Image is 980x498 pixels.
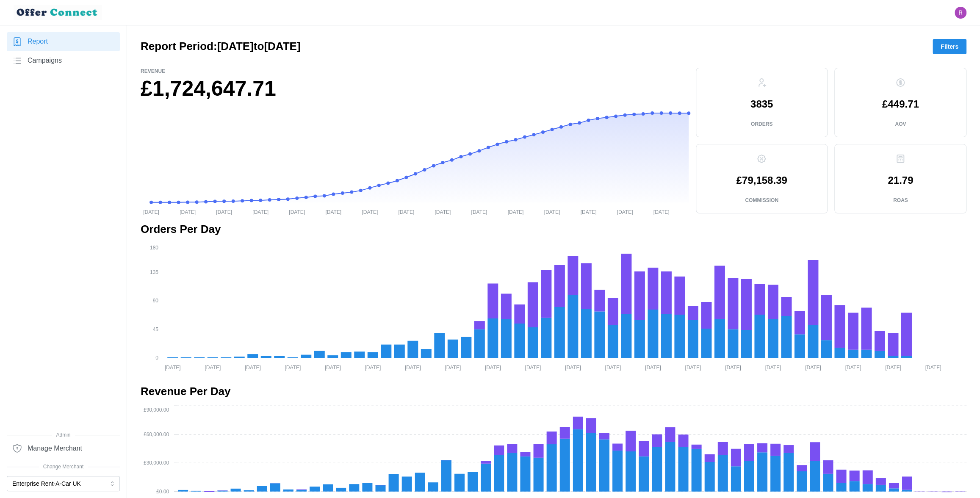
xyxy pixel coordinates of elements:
[150,269,158,275] tspan: 135
[143,209,159,215] tspan: [DATE]
[365,364,381,370] tspan: [DATE]
[485,364,501,370] tspan: [DATE]
[141,222,966,237] h2: Orders Per Day
[525,364,541,370] tspan: [DATE]
[144,407,169,413] tspan: £90,000.00
[581,209,597,215] tspan: [DATE]
[725,364,741,370] tspan: [DATE]
[325,364,341,370] tspan: [DATE]
[28,443,82,454] span: Manage Merchant
[645,364,661,370] tspan: [DATE]
[805,364,821,370] tspan: [DATE]
[750,99,773,109] p: 3835
[751,121,772,128] p: Orders
[205,364,221,370] tspan: [DATE]
[544,209,560,215] tspan: [DATE]
[765,364,781,370] tspan: [DATE]
[941,39,958,54] span: Filters
[471,209,487,215] tspan: [DATE]
[895,121,906,128] p: AOV
[156,489,169,495] tspan: £0.00
[653,209,670,215] tspan: [DATE]
[882,99,919,109] p: £449.71
[153,298,159,304] tspan: 90
[7,431,120,439] span: Admin
[141,68,689,75] p: Revenue
[252,209,269,215] tspan: [DATE]
[216,209,232,215] tspan: [DATE]
[7,476,120,491] button: Enterprise Rent-A-Car UK
[888,175,913,185] p: 21.79
[736,175,787,185] p: £79,158.39
[7,463,120,471] span: Change Merchant
[565,364,581,370] tspan: [DATE]
[285,364,301,370] tspan: [DATE]
[153,326,159,332] tspan: 45
[14,5,102,20] img: loyalBe Logo
[7,439,120,458] a: Manage Merchant
[955,7,966,19] button: Open user button
[605,364,621,370] tspan: [DATE]
[685,364,701,370] tspan: [DATE]
[893,197,908,204] p: ROAS
[7,32,120,51] a: Report
[845,364,861,370] tspan: [DATE]
[445,364,461,370] tspan: [DATE]
[141,75,689,102] h1: £1,724,647.71
[745,197,778,204] p: Commission
[885,364,901,370] tspan: [DATE]
[405,364,421,370] tspan: [DATE]
[144,432,169,437] tspan: £60,000.00
[28,55,62,66] span: Campaigns
[507,209,523,215] tspan: [DATE]
[165,364,181,370] tspan: [DATE]
[180,209,196,215] tspan: [DATE]
[289,209,305,215] tspan: [DATE]
[155,355,158,361] tspan: 0
[150,244,158,250] tspan: 180
[617,209,633,215] tspan: [DATE]
[141,384,966,399] h2: Revenue Per Day
[7,51,120,70] a: Campaigns
[955,7,966,19] img: Ryan Gribben
[141,39,300,54] h2: Report Period: [DATE] to [DATE]
[435,209,451,215] tspan: [DATE]
[245,364,261,370] tspan: [DATE]
[144,460,169,466] tspan: £30,000.00
[362,209,378,215] tspan: [DATE]
[398,209,414,215] tspan: [DATE]
[925,364,941,370] tspan: [DATE]
[325,209,341,215] tspan: [DATE]
[28,36,48,47] span: Report
[933,39,966,54] button: Filters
